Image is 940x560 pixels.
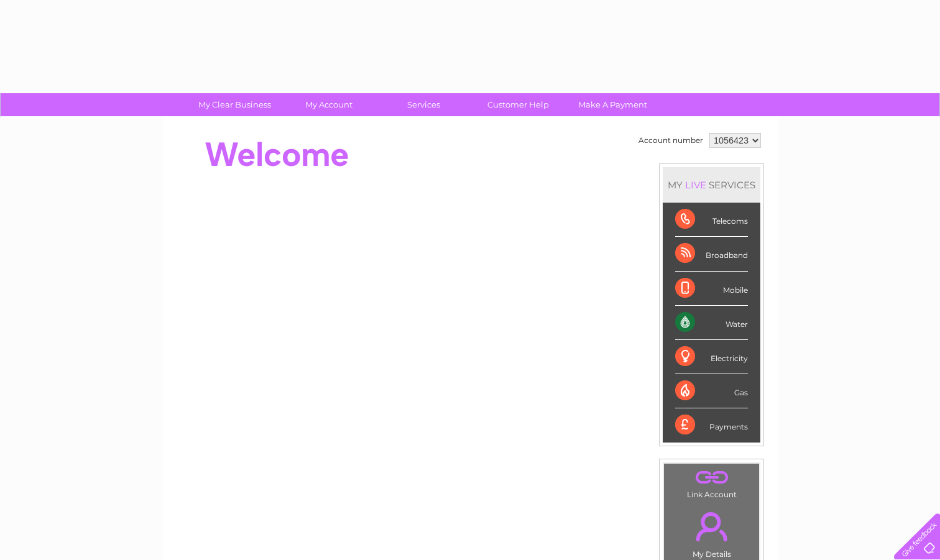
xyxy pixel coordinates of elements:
a: My Clear Business [183,93,286,116]
div: MY SERVICES [663,167,760,203]
div: Payments [675,408,748,442]
div: Water [675,306,748,340]
td: Link Account [663,463,760,502]
a: My Account [278,93,380,116]
div: Mobile [675,272,748,306]
a: Services [372,93,475,116]
div: Electricity [675,340,748,374]
a: Make A Payment [561,93,664,116]
div: Telecoms [675,203,748,237]
div: LIVE [683,179,709,191]
div: Broadband [675,237,748,271]
td: Account number [635,130,706,151]
div: Gas [675,374,748,408]
a: . [667,505,756,548]
a: Customer Help [467,93,569,116]
a: . [667,467,756,489]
